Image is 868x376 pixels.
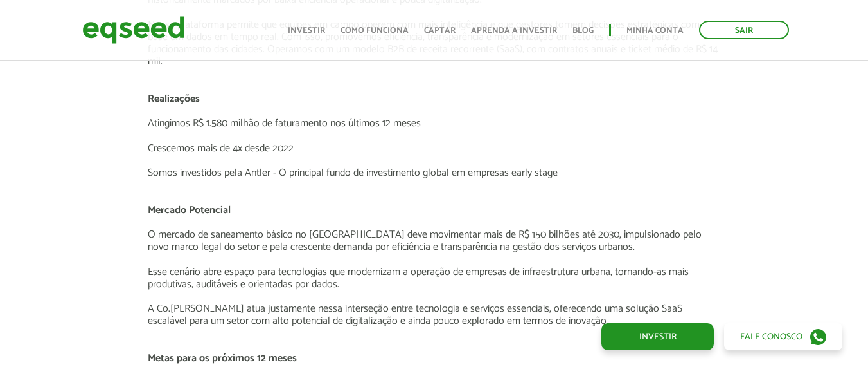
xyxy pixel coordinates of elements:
[148,303,720,327] p: A Co.[PERSON_NAME] atua justamente nessa interseção entre tecnologia e serviços essenciais, ofere...
[82,13,185,47] img: EqSeed
[601,323,714,350] a: Investir
[148,229,720,253] p: O mercado de saneamento básico no [GEOGRAPHIC_DATA] deve movimentar mais de R$ 150 bilhões até 20...
[148,167,720,179] p: Somos investidos pela Antler - O principal fundo de investimento global em empresas early stage
[424,26,456,35] a: Captar
[699,21,789,39] a: Sair
[724,323,842,350] a: Fale conosco
[148,90,200,108] strong: Realizações
[148,142,720,155] p: Crescemos mais de 4x desde 2022
[471,26,557,35] a: Aprenda a investir
[148,117,720,129] p: Atingimos R$ 1.580 milhão de faturamento nos últimos 12 meses
[572,26,594,35] a: Blog
[148,350,297,367] strong: Metas para os próximos 12 meses
[148,202,231,219] strong: Mercado Potencial
[626,26,684,35] a: Minha conta
[341,26,409,35] a: Como funciona
[288,26,325,35] a: Investir
[148,266,720,290] p: Esse cenário abre espaço para tecnologias que modernizam a operação de empresas de infraestrutura...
